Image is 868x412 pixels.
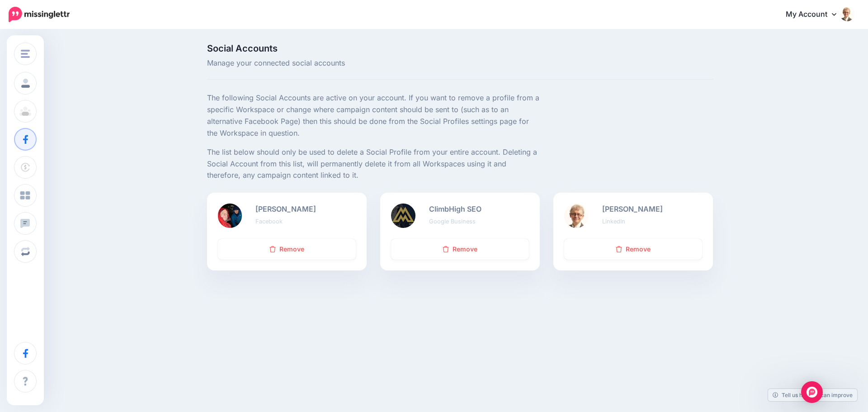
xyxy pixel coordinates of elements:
small: Google Business [429,218,476,225]
span: Social Accounts [207,44,540,53]
img: picture-44761.png [218,204,242,228]
span: Manage your connected social accounts [207,57,540,69]
b: [PERSON_NAME] [602,204,663,213]
a: Remove [564,239,702,260]
img: Missinglettr [9,7,70,22]
img: 1516529544118-44762.png [564,204,589,228]
b: ClimbHigh SEO [429,204,481,213]
a: Remove [218,239,356,260]
a: Tell us how we can improve [768,389,857,401]
small: LinkedIn [602,218,625,225]
p: The list below should only be used to delete a Social Profile from your entire account. Deleting ... [207,147,540,182]
small: Facebook [255,218,283,225]
b: [PERSON_NAME] [255,204,316,213]
a: My Account [777,4,854,26]
div: Open Intercom Messenger [801,381,823,403]
img: AAcHTte2rqcKeEcPjW7-Yaxk1H_AiyfjRAwWLeY8YkUq_Q6RRUks96-c-78852.png [391,204,415,228]
p: The following Social Accounts are active on your account. If you want to remove a profile from a ... [207,92,540,139]
img: menu.png [21,50,30,58]
a: Remove [391,239,529,260]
